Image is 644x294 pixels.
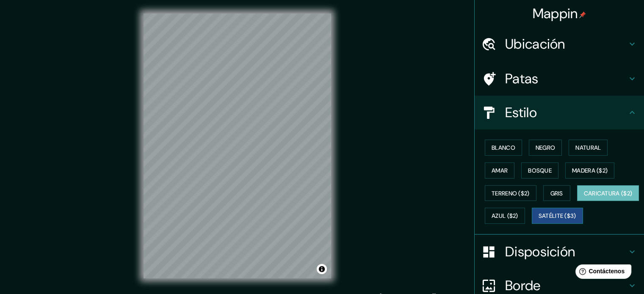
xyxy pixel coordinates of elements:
font: Estilo [505,104,537,121]
font: Satélite ($3) [539,212,576,220]
font: Negro [536,144,556,151]
font: Mappin [533,5,578,22]
button: Azul ($2) [485,208,525,224]
font: Caricatura ($2) [584,190,633,197]
div: Patas [475,62,644,96]
button: Satélite ($3) [532,208,583,224]
font: Azul ($2) [492,212,518,220]
button: Madera ($2) [565,162,614,179]
font: Amar [492,167,508,174]
font: Madera ($2) [572,167,608,174]
font: Natural [575,144,601,151]
div: Ubicación [475,27,644,61]
div: Disposición [475,235,644,269]
font: Terreno ($2) [492,190,530,197]
img: pin-icon.png [579,11,586,18]
button: Activar o desactivar atribución [317,264,327,274]
button: Negro [529,140,562,156]
button: Natural [569,140,608,156]
button: Gris [543,185,570,201]
canvas: Mapa [144,14,331,278]
font: Bosque [528,167,552,174]
font: Disposición [505,243,575,261]
font: Blanco [492,144,515,151]
iframe: Lanzador de widgets de ayuda [569,261,635,285]
button: Blanco [485,140,522,156]
button: Caricatura ($2) [577,185,639,201]
button: Terreno ($2) [485,185,536,201]
font: Patas [505,70,539,88]
button: Amar [485,162,514,179]
font: Ubicación [505,35,565,53]
button: Bosque [521,162,558,179]
font: Gris [550,190,563,197]
div: Estilo [475,96,644,129]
